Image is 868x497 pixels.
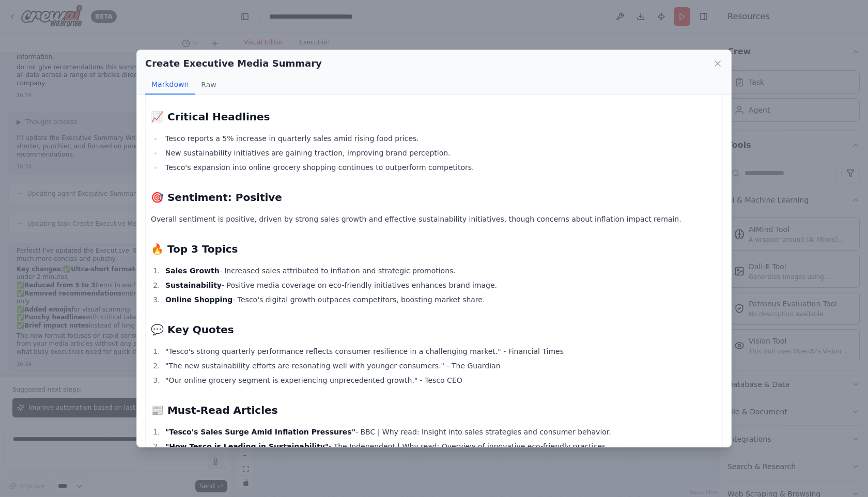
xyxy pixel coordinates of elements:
li: "Our online grocery segment is experiencing unprecedented growth." - Tesco CEO [162,374,717,386]
li: "Tesco's strong quarterly performance reflects consumer resilience in a challenging market." - Fi... [162,345,717,358]
h2: 💬 Key Quotes [151,322,717,337]
li: New sustainability initiatives are gaining traction, improving brand perception. [162,147,717,159]
h2: 📈 Critical Headlines [151,110,717,124]
li: "The new sustainability efforts are resonating well with younger consumers." - The Guardian [162,360,717,372]
li: - Positive media coverage on eco-friendly initiatives enhances brand image. [162,279,717,291]
strong: "How Tesco is Leading in Sustainability" [165,442,329,451]
li: - Increased sales attributed to inflation and strategic promotions. [162,265,717,277]
button: Raw [195,75,222,95]
li: Tesco's expansion into online grocery shopping continues to outperform competitors. [162,161,717,174]
h2: Create Executive Media Summary [145,56,322,71]
li: Tesco reports a 5% increase in quarterly sales amid rising food prices. [162,132,717,145]
h2: 📰 Must-Read Articles [151,403,717,417]
h2: 🔥 Top 3 Topics [151,242,717,256]
p: Overall sentiment is positive, driven by strong sales growth and effective sustainability initiat... [151,213,717,225]
strong: Online Shopping [165,296,233,304]
li: - Tesco's digital growth outpaces competitors, boosting market share. [162,293,717,306]
li: - BBC | Why read: Insight into sales strategies and consumer behavior. [162,426,717,438]
button: Markdown [145,75,195,95]
h2: 🎯 Sentiment: Positive [151,190,717,205]
strong: Sales Growth [165,267,220,275]
strong: "Tesco's Sales Surge Amid Inflation Pressures" [165,428,355,436]
li: - The Independent | Why read: Overview of innovative eco-friendly practices. [162,440,717,453]
strong: Sustainability [165,281,222,289]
